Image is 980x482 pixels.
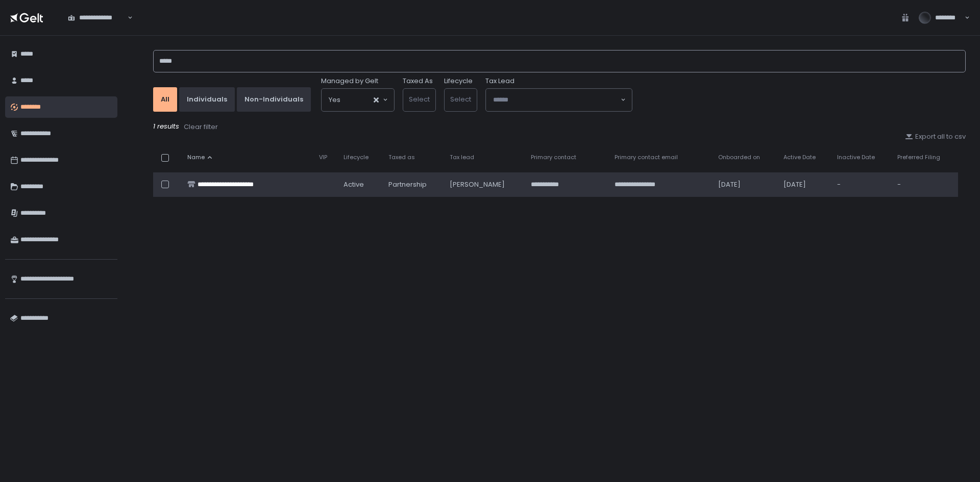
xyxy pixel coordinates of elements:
div: Search for option [486,89,632,111]
span: Managed by Gelt [321,77,378,86]
span: Primary contact email [615,154,678,161]
button: Individuals [179,87,235,112]
div: - [837,180,885,189]
span: Onboarded on [718,154,760,161]
span: Tax lead [450,154,474,161]
button: Clear Selected [374,97,379,103]
div: - [897,180,952,189]
div: [DATE] [718,180,771,189]
div: [DATE] [783,180,825,189]
span: Tax Lead [485,77,514,86]
span: Active Date [783,154,816,161]
span: VIP [319,154,327,161]
button: All [153,87,177,112]
span: Preferred Filing [897,154,940,161]
span: Select [450,94,471,104]
input: Search for option [493,95,620,105]
div: 1 results [153,122,966,132]
span: Yes [329,95,340,105]
button: Export all to csv [905,132,966,141]
label: Taxed As [403,77,433,86]
span: Inactive Date [837,154,875,161]
div: [PERSON_NAME] [450,180,519,189]
span: Lifecycle [344,154,369,161]
span: active [344,180,364,189]
input: Search for option [126,13,127,23]
button: Clear filter [183,122,218,132]
span: Select [409,94,430,104]
div: All [161,95,169,104]
div: Individuals [187,95,227,104]
div: Search for option [322,89,394,111]
div: Search for option [61,7,133,29]
div: Partnership [388,180,437,189]
div: Clear filter [184,122,218,132]
span: Name [187,154,205,161]
label: Lifecycle [444,77,473,86]
button: Non-Individuals [237,87,311,112]
div: Non-Individuals [244,95,303,104]
input: Search for option [340,95,373,105]
span: Primary contact [531,154,576,161]
span: Taxed as [388,154,415,161]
